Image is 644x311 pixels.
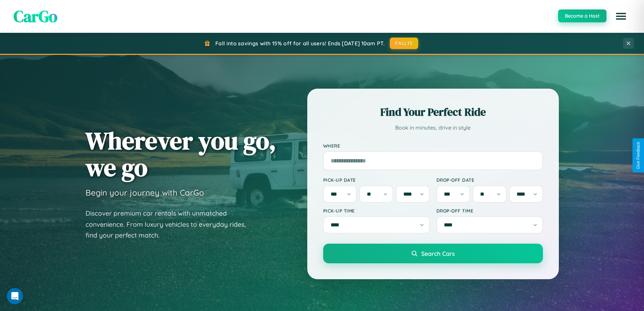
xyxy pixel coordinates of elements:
p: Book in minutes, drive in style [323,123,543,133]
h3: Begin your journey with CarGo [86,187,204,198]
span: CarGo [14,5,57,27]
button: Search Cars [323,244,543,263]
span: Fall into savings with 15% off for all users! Ends [DATE] 10am PT. [215,40,385,47]
label: Drop-off Time [436,208,543,214]
span: Search Cars [421,250,455,257]
h1: Wherever you go, we go [86,127,276,181]
button: Become a Host [558,9,606,22]
button: FALL15 [390,38,418,49]
div: Give Feedback [636,142,641,169]
iframe: Intercom live chat [7,288,23,304]
h2: Find Your Perfect Ride [323,105,543,119]
button: Open menu [612,7,630,26]
label: Drop-off Date [436,177,543,183]
label: Pick-up Time [323,208,430,214]
label: Pick-up Date [323,177,430,183]
p: Discover premium car rentals with unmatched convenience. From luxury vehicles to everyday rides, ... [86,208,255,241]
label: Where [323,143,543,149]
